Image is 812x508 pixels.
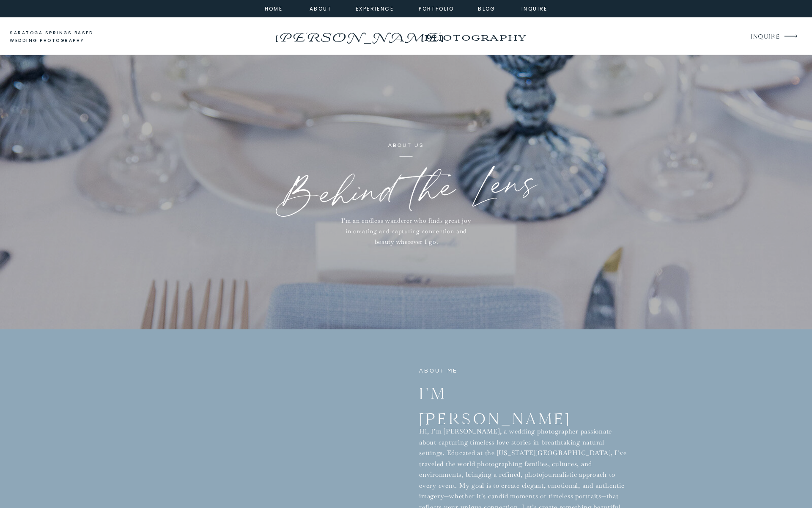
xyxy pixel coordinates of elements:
a: [PERSON_NAME] [273,28,445,41]
p: about me [419,366,476,376]
a: Blog [472,4,502,12]
a: about [310,4,329,12]
a: portfolio [418,4,455,12]
a: INQUIRE [751,31,779,43]
a: photography [407,25,542,49]
a: inquire [519,4,550,12]
h3: Behind the Lens [246,156,566,227]
a: experience [356,4,390,12]
h2: ABOUT US [337,141,475,151]
a: home [262,4,285,12]
a: saratoga springs based wedding photography [10,29,109,45]
h2: I'm [PERSON_NAME] [419,381,553,403]
p: I'm an endless wanderer who finds great joy in creating and capturing connection and beauty where... [341,215,472,243]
